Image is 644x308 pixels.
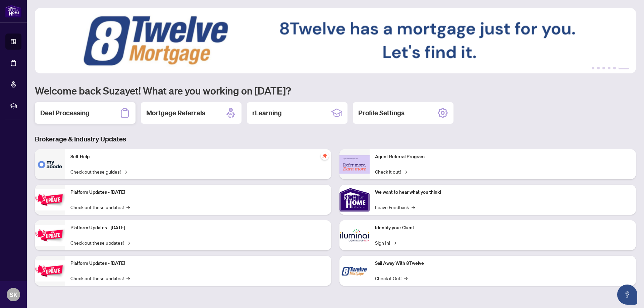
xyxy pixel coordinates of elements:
[252,108,282,118] h2: rLearning
[375,189,631,196] p: We want to hear what you think!
[35,149,65,179] img: Self-Help
[321,152,329,160] span: pushpin
[619,67,629,69] button: 6
[70,224,326,232] p: Platform Updates - [DATE]
[412,203,415,211] span: →
[70,274,130,282] a: Check out these updates!→
[613,67,616,69] button: 5
[35,260,65,282] img: Platform Updates - June 23, 2025
[35,225,65,246] img: Platform Updates - July 8, 2025
[375,153,631,161] p: Agent Referral Program
[70,168,127,175] a: Check out these guides!→
[70,189,326,196] p: Platform Updates - [DATE]
[70,260,326,267] p: Platform Updates - [DATE]
[592,67,594,69] button: 1
[35,134,636,144] h3: Brokerage & Industry Updates
[404,274,408,282] span: →
[608,67,610,69] button: 4
[375,203,415,211] a: Leave Feedback→
[70,203,130,211] a: Check out these updates!→
[35,84,636,97] h1: Welcome back Suzayet! What are you working on [DATE]?
[339,220,370,250] img: Identify your Client
[404,168,407,175] span: →
[10,290,17,299] span: SK
[35,8,636,73] img: Slide 5
[146,108,205,118] h2: Mortgage Referrals
[40,108,90,118] h2: Deal Processing
[375,224,631,232] p: Identify your Client
[339,155,370,174] img: Agent Referral Program
[339,256,370,286] img: Sail Away With 8Twelve
[126,203,130,211] span: →
[70,153,326,161] p: Self-Help
[393,239,396,246] span: →
[617,285,637,305] button: Open asap
[35,189,65,210] img: Platform Updates - July 21, 2025
[123,168,127,175] span: →
[339,185,370,215] img: We want to hear what you think!
[375,239,396,246] a: Sign In!→
[126,274,130,282] span: →
[375,274,408,282] a: Check it Out!→
[126,239,130,246] span: →
[358,108,405,118] h2: Profile Settings
[375,260,631,267] p: Sail Away With 8Twelve
[70,239,130,246] a: Check out these updates!→
[375,168,407,175] a: Check it out!→
[5,5,21,17] img: logo
[597,67,600,69] button: 2
[602,67,605,69] button: 3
